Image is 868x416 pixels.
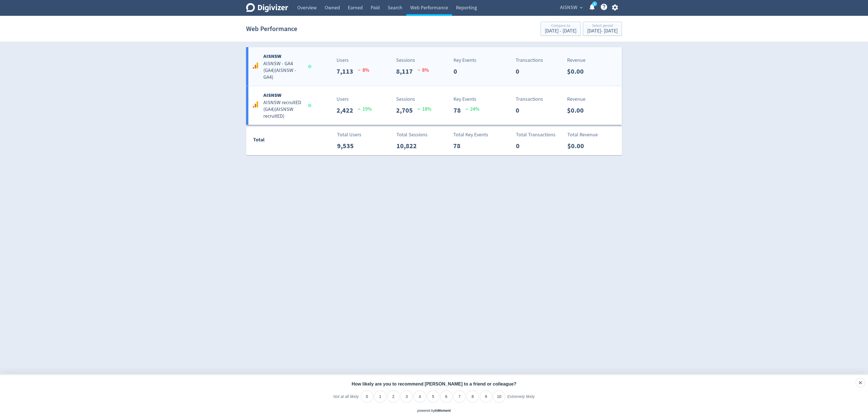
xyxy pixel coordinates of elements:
a: AISNSWAISNSW recruitED (GA4)(AISNSW recruitED)Users2,422 19%Sessions2,705 18%Key Events78 24%Tran... [246,86,622,125]
p: Sessions [396,95,415,103]
li: 3 [400,390,413,403]
div: powered by inmoment [417,408,451,413]
p: 0 [516,141,524,151]
span: AISNSW [560,3,577,12]
p: 0 [453,66,462,76]
p: Total Sessions [396,131,428,139]
p: Transactions [516,95,543,103]
span: expand_more [579,5,584,10]
p: Total Key Events [453,131,488,139]
button: Select period[DATE]- [DATE] [583,22,622,36]
text: 1 [594,2,595,6]
p: 2,705 [396,105,417,115]
span: Data last synced: 22 Sep 2025, 11:01pm (AEST) [308,65,313,68]
a: AISNSWAISNSW - GA4 (GA4)(AISNSW - GA4)Users7,113 8%Sessions8,117 8%Key Events0Transactions0Revenu... [246,47,622,86]
p: Key Events [453,95,476,103]
p: Revenue [567,56,585,64]
li: 7 [453,390,466,403]
div: [DATE] - [DATE] [545,29,576,34]
svg: Google Analytics [252,101,259,108]
p: Total Transactions [516,131,555,139]
p: 0 [516,66,524,76]
span: Data last synced: 22 Sep 2025, 10:01pm (AEST) [308,104,313,107]
p: 9,535 [337,141,358,151]
p: Revenue [567,95,585,103]
p: 8 % [358,66,369,74]
a: 1 [592,1,597,6]
h1: Web Performance [246,20,297,38]
li: 4 [414,390,426,403]
div: Select period [587,24,618,29]
li: 2 [387,390,400,403]
h5: AISNSW recruitED (GA4) ( AISNSW recruitED ) [263,99,303,120]
p: 19 % [358,105,372,113]
p: 10,822 [396,141,421,151]
button: AISNSW [558,3,584,12]
p: 78 [453,105,465,115]
p: 18 % [417,105,431,113]
p: 8 % [417,66,429,74]
li: 8 [466,390,479,403]
p: $0.00 [567,141,589,151]
div: [DATE] - [DATE] [587,29,618,34]
p: 0 [516,105,524,115]
p: $0.00 [567,105,588,115]
h5: AISNSW - GA4 (GA4) ( AISNSW - GA4 ) [263,60,303,81]
p: 2,422 [337,105,358,115]
li: 0 [361,390,373,403]
p: Total Revenue [567,131,598,139]
li: 6 [440,390,453,403]
li: 1 [374,390,387,403]
li: 5 [427,390,439,403]
p: Transactions [516,56,543,64]
div: Close survey [856,378,865,387]
div: Compare to [545,24,576,29]
p: Sessions [396,56,415,64]
div: Total [253,136,309,146]
p: 7,113 [337,66,358,76]
p: Total Users [337,131,361,139]
p: 24 % [465,105,479,113]
label: Not at all likely [333,394,359,404]
li: 10 [493,390,505,403]
button: Compare to[DATE] - [DATE] [541,22,581,36]
label: Extremely likely [507,394,535,404]
p: 8,117 [396,66,417,76]
b: AISNSW [263,53,281,60]
svg: Google Analytics [252,62,259,69]
p: 78 [453,141,465,151]
p: $0.00 [567,66,588,76]
p: Users [337,56,349,64]
b: AISNSW [263,92,281,98]
a: InMoment [435,409,451,413]
p: Users [337,95,349,103]
li: 9 [480,390,492,403]
p: Key Events [453,56,476,64]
